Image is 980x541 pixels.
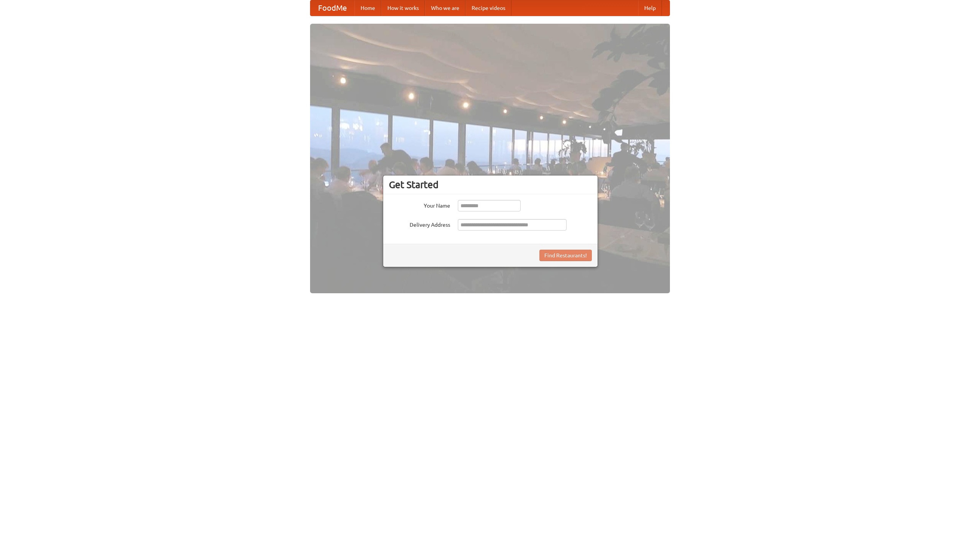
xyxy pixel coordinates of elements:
a: Home [354,0,381,16]
a: How it works [381,0,425,16]
label: Delivery Address [389,219,450,229]
button: Find Restaurants! [539,250,592,261]
a: Who we are [425,0,465,16]
label: Your Name [389,200,450,210]
a: Recipe videos [465,0,511,16]
a: Help [638,0,662,16]
h3: Get Started [389,179,592,190]
a: FoodMe [310,0,354,16]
